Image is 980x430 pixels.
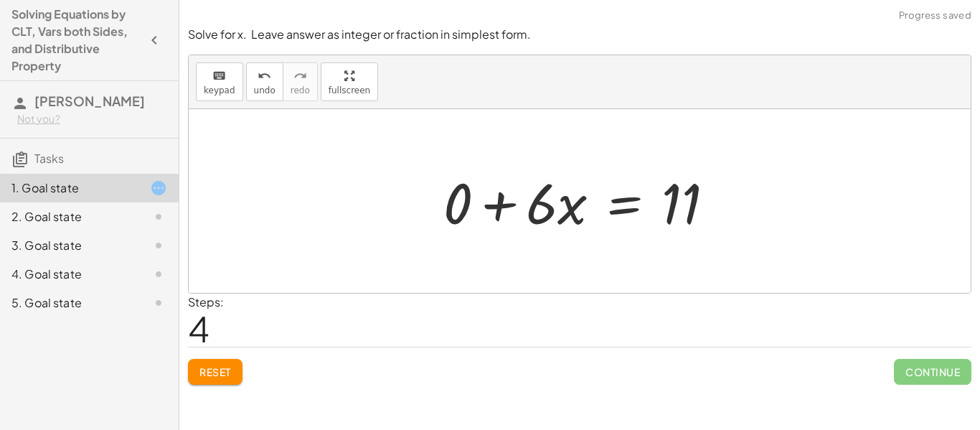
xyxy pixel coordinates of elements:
[899,9,971,23] span: Progress saved
[11,208,127,225] div: 2. Goal state
[11,266,127,283] div: 4. Goal state
[150,266,167,283] i: Task not started.
[150,294,167,312] i: Task not started.
[34,93,145,109] span: [PERSON_NAME]
[17,112,167,126] div: Not you?
[254,85,275,95] span: undo
[150,179,167,197] i: Task started.
[329,85,370,95] span: fullscreen
[11,6,141,75] h4: Solving Equations by CLT, Vars both Sides, and Distributive Property
[293,67,307,85] i: redo
[188,359,242,385] button: Reset
[150,208,167,225] i: Task not started.
[246,62,283,101] button: undoundo
[321,62,378,101] button: fullscreen
[150,237,167,254] i: Task not started.
[11,237,127,254] div: 3. Goal state
[212,67,226,85] i: keyboard
[188,294,224,309] label: Steps:
[204,85,235,95] span: keypad
[283,62,318,101] button: redoredo
[188,307,209,350] span: 4
[11,294,127,312] div: 5. Goal state
[34,151,64,166] span: Tasks
[196,62,243,101] button: keyboardkeypad
[291,85,310,95] span: redo
[11,179,127,197] div: 1. Goal state
[188,27,971,43] p: Solve for x. Leave answer as integer or fraction in simplest form.
[258,67,271,85] i: undo
[199,365,231,378] span: Reset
